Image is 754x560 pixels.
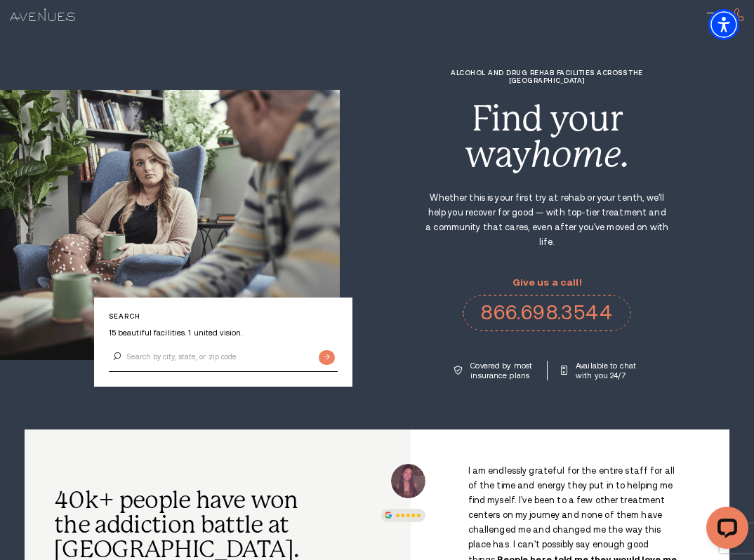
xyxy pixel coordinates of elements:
input: Submit button [319,350,335,365]
a: Available to chat with you 24/7 [561,361,640,380]
p: Available to chat with you 24/7 [576,361,640,380]
p: Search [109,312,338,320]
div: Find your way [424,101,670,172]
a: call 866.698.3544 [463,295,631,331]
iframe: LiveChat chat widget [695,501,754,560]
p: Whether this is your first try at rehab or your tenth, we'll help you recover for good — with top... [424,191,670,250]
p: Covered by most insurance plans [470,361,534,380]
p: Give us a call! [463,277,631,288]
div: Accessibility Menu [708,9,739,40]
input: Search by city, state, or zip code [109,342,338,372]
i: home. [531,134,629,175]
p: 15 beautiful facilities. 1 united vision. [109,328,338,338]
a: Covered by most insurance plans [454,361,534,380]
h1: Alcohol and Drug Rehab Facilities across the [GEOGRAPHIC_DATA] [424,69,670,84]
